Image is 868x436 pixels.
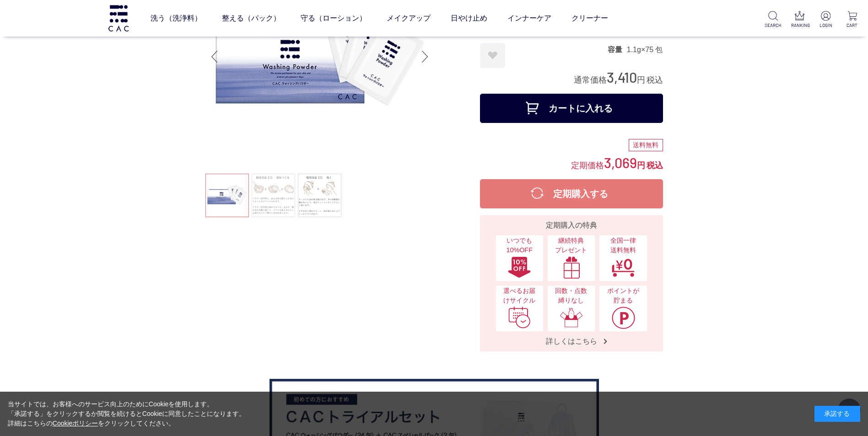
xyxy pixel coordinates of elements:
div: 送料無料 [629,139,663,152]
a: CART [844,11,861,29]
button: 定期購入する [480,179,663,208]
img: logo [107,5,130,31]
p: LOGIN [817,22,834,29]
div: 承諾する [814,406,860,422]
a: 整える（パック） [222,5,280,31]
span: 全国一律 送料無料 [604,236,642,255]
a: Cookieポリシー [53,420,98,427]
span: いつでも10%OFF [501,236,539,255]
span: 継続特典 プレゼント [552,236,590,255]
img: いつでも10%OFF [507,256,531,279]
div: 当サイトでは、お客様へのサービス向上のためにCookieを使用します。 「承諾する」をクリックするか閲覧を続けるとCookieに同意したことになります。 詳細はこちらの をクリックしてください。 [8,399,246,428]
p: RANKING [791,22,808,29]
span: 回数・点数縛りなし [552,286,590,306]
div: Next slide [416,38,434,75]
span: 税込 [647,161,663,170]
span: ポイントが貯まる [604,286,642,306]
p: CART [844,22,861,29]
p: SEARCH [765,22,782,29]
span: 詳しくはこちら [537,336,606,346]
a: メイクアップ [387,5,431,31]
span: 円 [637,75,645,85]
a: SEARCH [765,11,782,29]
img: 継続特典プレゼント [560,256,583,279]
div: 定期購入の特典 [484,220,659,231]
span: 税込 [647,75,663,85]
a: 洗う（洗浄料） [151,5,202,31]
img: 選べるお届けサイクル [507,306,531,329]
a: 守る（ローション） [301,5,367,31]
img: 回数・点数縛りなし [560,306,583,329]
dd: 1.1g×75 包 [627,45,663,54]
span: 3,410 [607,69,637,85]
a: クリーナー [571,5,608,31]
a: お気に入りに登録する [480,43,505,68]
span: 定期価格 [571,160,604,170]
dt: 容量 [608,45,627,54]
a: インナーケア [507,5,551,31]
a: 定期購入の特典 いつでも10%OFFいつでも10%OFF 継続特典プレゼント継続特典プレゼント 全国一律送料無料全国一律送料無料 選べるお届けサイクル選べるお届けサイクル 回数・点数縛りなし回数... [480,215,663,351]
a: 日やけ止め [451,5,487,31]
span: 3,069 [604,154,637,171]
button: カートに入れる [480,94,663,123]
img: ポイントが貯まる [611,306,635,329]
div: Previous slide [205,38,224,75]
a: LOGIN [817,11,834,29]
img: 全国一律送料無料 [611,256,635,279]
span: 選べるお届けサイクル [501,286,539,306]
a: RANKING [791,11,808,29]
span: 円 [637,161,645,170]
span: 通常価格 [574,75,607,85]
